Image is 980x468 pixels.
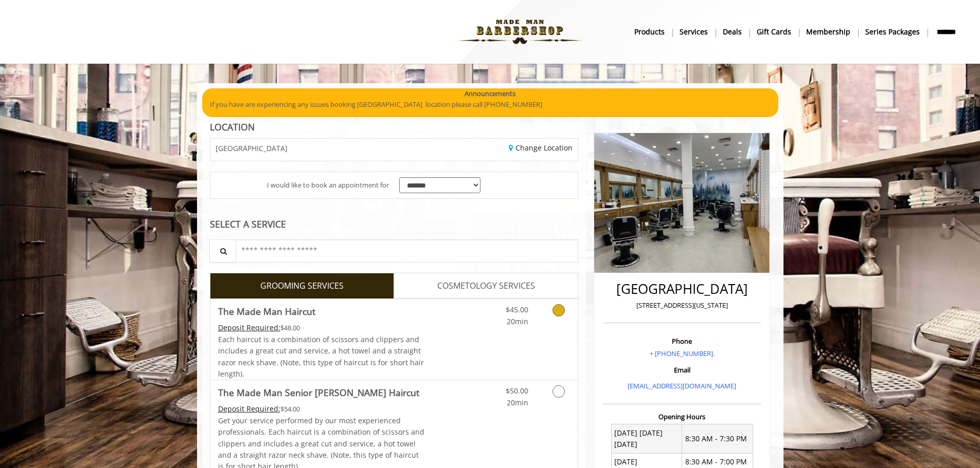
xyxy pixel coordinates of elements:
h3: Opening Hours [603,413,761,420]
a: ServicesServices [672,24,716,39]
b: gift cards [757,26,791,38]
span: This service needs some Advance to be paid before we block your appointment [218,323,280,332]
span: $45.00 [506,305,528,314]
h3: Phone [605,338,758,345]
h2: [GEOGRAPHIC_DATA] [605,282,758,296]
p: [STREET_ADDRESS][US_STATE] [605,300,758,311]
span: 20min [507,398,528,407]
button: Service Search [209,239,236,263]
td: [DATE] [DATE] [DATE] [611,424,682,454]
b: Membership [806,26,850,38]
div: $54.00 [218,403,425,415]
p: If you have are experiencing any issues booking [GEOGRAPHIC_DATA] location please call [PHONE_NUM... [210,99,771,110]
b: Services [680,26,708,38]
div: SELECT A SERVICE [210,219,579,229]
b: LOCATION [210,121,255,133]
span: This service needs some Advance to be paid before we block your appointment [218,404,280,414]
a: Productsproducts [627,24,672,39]
span: I would like to book an appointment for [267,180,389,191]
a: Change Location [509,143,573,153]
td: 8:30 AM - 7:30 PM [682,424,753,454]
b: The Made Man Senior [PERSON_NAME] Haircut [218,385,419,400]
b: Deals [723,26,742,38]
a: MembershipMembership [799,24,858,39]
a: DealsDeals [716,24,750,39]
a: [EMAIL_ADDRESS][DOMAIN_NAME] [628,381,736,390]
span: 20min [507,316,528,326]
div: $48.00 [218,322,425,333]
span: Each haircut is a combination of scissors and clippers and includes a great cut and service, a ho... [218,334,424,379]
h3: Email [605,366,758,373]
span: [GEOGRAPHIC_DATA] [216,144,288,152]
a: + [PHONE_NUMBER]. [650,349,715,358]
img: Made Man Barbershop logo [449,4,591,60]
b: Announcements [465,88,515,99]
b: products [634,26,665,38]
a: Gift cardsgift cards [750,24,799,39]
a: Series packagesSeries packages [858,24,928,39]
b: The Made Man Haircut [218,304,315,319]
span: $50.00 [506,386,528,396]
span: COSMETOLOGY SERVICES [437,279,535,293]
span: GROOMING SERVICES [260,279,344,293]
b: Series packages [865,26,920,38]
